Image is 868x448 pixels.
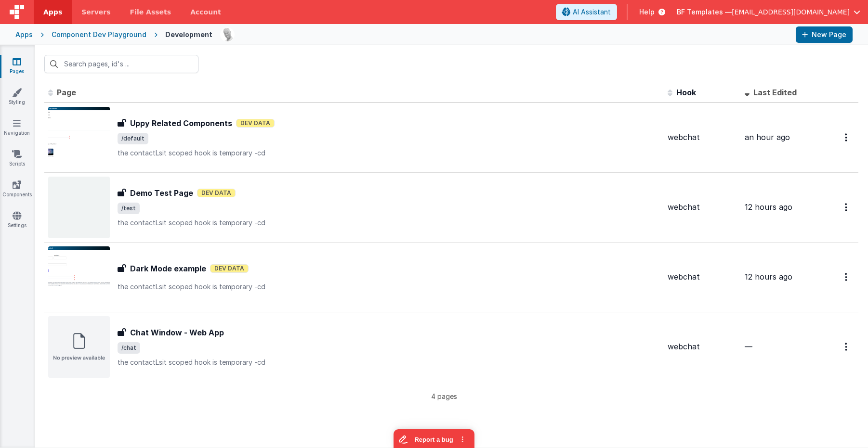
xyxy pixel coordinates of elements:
[130,263,206,274] h3: Dark Mode example
[118,282,660,292] p: the contactLsit scoped hook is temporary -cd
[44,391,844,401] p: 4 pages
[745,272,792,282] span: 12 hours ago
[118,133,148,144] span: /default
[745,202,792,212] span: 12 hours ago
[165,30,212,39] div: Development
[236,119,275,128] span: Dev Data
[668,341,737,352] div: webchat
[118,342,140,354] span: /chat
[221,28,234,41] img: 11ac31fe5dc3d0eff3fbbbf7b26fa6e1
[677,7,732,17] span: BF Templates —
[639,7,655,17] span: Help
[753,88,797,97] span: Last Edited
[118,358,660,367] p: the contactLsit scoped hook is temporary -cd
[52,30,146,39] div: Component Dev Playground
[796,26,853,43] button: New Page
[839,267,855,287] button: Options
[118,203,140,214] span: /test
[556,4,617,20] button: AI Assistant
[839,128,855,147] button: Options
[197,189,236,197] span: Dev Data
[130,7,171,17] span: File Assets
[130,117,232,129] h3: Uppy Related Components
[130,187,193,199] h3: Demo Test Page
[57,88,76,97] span: Page
[210,264,249,273] span: Dev Data
[676,88,696,97] span: Hook
[745,342,752,351] span: —
[668,271,737,282] div: webchat
[81,7,110,17] span: Servers
[839,337,855,357] button: Options
[44,55,198,73] input: Search pages, id's ...
[118,148,660,158] p: the contactLsit scoped hook is temporary -cd
[118,218,660,228] p: the contactLsit scoped hook is temporary -cd
[130,327,224,338] h3: Chat Window - Web App
[43,7,62,17] span: Apps
[839,197,855,217] button: Options
[15,30,33,39] div: Apps
[668,132,737,143] div: webchat
[668,202,737,213] div: webchat
[732,7,850,17] span: [EMAIL_ADDRESS][DOMAIN_NAME]
[677,7,860,17] button: BF Templates — [EMAIL_ADDRESS][DOMAIN_NAME]
[573,7,611,17] span: AI Assistant
[745,132,790,142] span: an hour ago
